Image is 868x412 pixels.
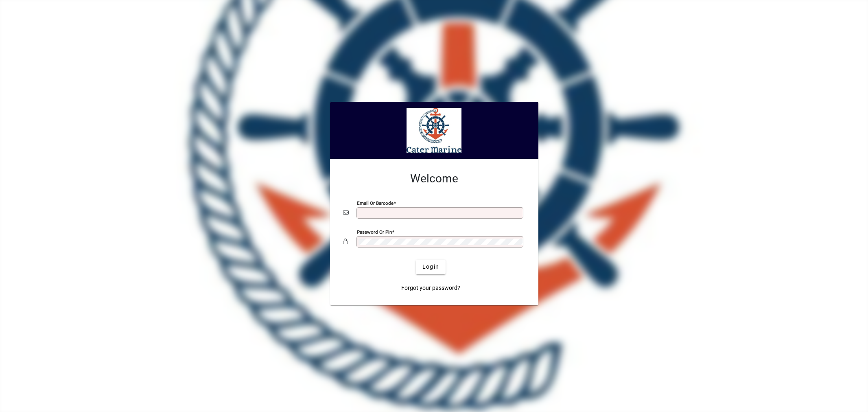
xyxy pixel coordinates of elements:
[357,200,394,206] mat-label: Email or Barcode
[416,260,446,274] button: Login
[422,263,439,271] span: Login
[401,284,460,292] span: Forgot your password?
[398,281,464,296] a: Forgot your password?
[343,172,525,186] h2: Welcome
[357,229,392,234] mat-label: Password or Pin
